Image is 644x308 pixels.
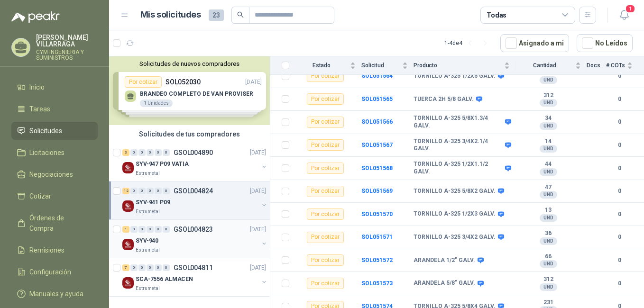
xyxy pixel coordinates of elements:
b: TORNILLO A-325 1/2X3 GALV. [414,210,496,218]
div: Por cotizar [307,117,344,128]
img: Company Logo [122,162,134,173]
b: TORNILLO A-325 1/2X5 GALV. [414,72,496,80]
p: Estrumetal [136,208,160,216]
b: 0 [606,233,633,242]
div: UND [540,145,557,153]
b: 66 [515,253,581,261]
b: SOL051570 [361,211,393,217]
a: 1 0 0 0 0 0 GSOL004823[DATE] Company LogoSYV-940Estrumetal [122,224,268,254]
a: SOL051569 [361,188,393,194]
span: Cotizar [29,191,51,201]
div: 0 [147,226,154,233]
b: TORNILLO A-325 5/8X1.3/4 GALV. [414,115,503,129]
span: Inicio [29,82,45,92]
b: 0 [606,256,633,265]
span: # COTs [606,62,625,69]
p: [DATE] [250,225,266,234]
b: 34 [515,115,581,122]
a: Remisiones [11,241,98,259]
b: TORNILLO A-325 3/4X2 GALV. [414,234,496,241]
b: 36 [515,230,581,237]
a: Inicio [11,78,98,96]
div: UND [540,214,557,222]
b: TORNILLO A-325 5/8X2 GALV. [414,188,496,195]
b: SOL051564 [361,72,393,79]
div: Por cotizar [307,93,344,105]
div: 0 [147,149,154,156]
span: Estado [295,62,348,69]
div: 0 [147,264,154,271]
div: 0 [130,149,138,156]
span: Producto [414,62,502,69]
div: 1 [122,226,129,233]
b: 13 [515,207,581,214]
img: Logo peakr [11,11,60,23]
div: 0 [130,188,138,194]
b: 0 [606,141,633,150]
span: Manuales y ayuda [29,289,83,299]
a: SOL051573 [361,280,393,287]
a: Cotizar [11,187,98,205]
p: Estrumetal [136,246,160,254]
a: SOL051568 [361,165,393,172]
div: 0 [155,264,162,271]
b: 14 [515,138,581,145]
div: Solicitudes de tus compradores [109,125,270,143]
div: Por cotizar [307,71,344,82]
span: Remisiones [29,245,64,255]
p: [PERSON_NAME] VILLARRAGA [36,34,98,47]
div: 0 [155,226,162,233]
div: UND [540,191,557,199]
p: Estrumetal [136,170,160,177]
p: [DATE] [250,148,266,157]
th: Docs [587,56,606,75]
a: SOL051571 [361,234,393,240]
a: SOL051566 [361,118,393,125]
div: 0 [138,264,146,271]
p: GSOL004890 [174,149,213,156]
span: Solicitud [361,62,400,69]
span: Cantidad [515,62,573,69]
img: Company Logo [122,200,134,212]
div: 0 [163,264,170,271]
div: Por cotizar [307,232,344,243]
img: Company Logo [122,277,134,289]
div: 0 [130,226,138,233]
b: SOL051565 [361,96,393,102]
b: 231 [515,299,581,307]
div: 12 [122,188,129,194]
th: Estado [295,56,361,75]
th: Producto [414,56,515,75]
div: 0 [163,149,170,156]
p: SYV-941 P09 [136,198,170,207]
b: 312 [515,92,581,100]
a: SOL051567 [361,142,393,148]
a: Órdenes de Compra [11,209,98,237]
th: Cantidad [515,56,587,75]
div: Por cotizar [307,186,344,197]
b: 44 [515,161,581,168]
p: GSOL004811 [174,264,213,271]
div: Todas [487,10,506,20]
div: UND [540,283,557,291]
div: Por cotizar [307,139,344,151]
a: 7 0 0 0 0 0 GSOL004811[DATE] Company LogoSCA-7556 ALMACENEstrumetal [122,262,268,292]
b: 0 [606,187,633,196]
div: 1 - 4 de 4 [444,36,493,51]
p: SYV-947 P09 VATIA [136,160,189,169]
span: 23 [209,9,224,21]
span: Negociaciones [29,169,73,180]
div: UND [540,260,557,268]
span: Tareas [29,104,50,114]
p: SCA-7556 ALMACEN [136,275,193,284]
div: 0 [163,188,170,194]
b: ARANDELA 1/2" GALV. [414,257,475,264]
button: Asignado a mi [500,34,569,52]
div: 3 [122,149,129,156]
span: Solicitudes [29,126,62,136]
